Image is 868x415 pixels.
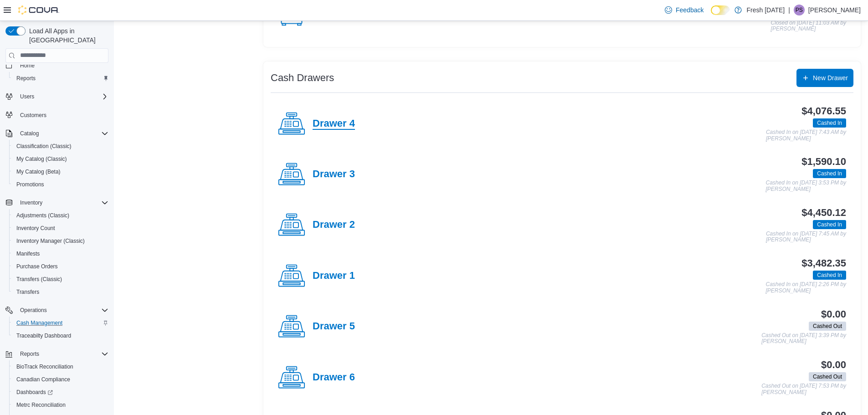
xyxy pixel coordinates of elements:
span: Inventory Manager (Classic) [13,236,108,246]
p: Cashed Out on [DATE] 3:39 PM by [PERSON_NAME] [761,333,846,345]
h3: $1,590.10 [801,156,846,167]
h4: Drawer 2 [313,219,355,231]
span: Manifests [13,248,108,259]
span: Users [16,91,108,102]
button: BioTrack Reconciliation [9,360,112,373]
span: Cashed In [817,271,842,279]
button: Inventory [16,197,46,208]
span: Adjustments (Classic) [16,212,69,219]
span: Purchase Orders [13,261,108,272]
a: Manifests [13,248,43,259]
p: Cashed In on [DATE] 2:26 PM by [PERSON_NAME] [765,282,846,294]
span: Catalog [20,130,39,137]
a: Metrc Reconciliation [13,400,69,410]
span: Canadian Compliance [13,374,108,385]
button: Reports [2,348,112,360]
span: Promotions [16,181,44,188]
span: PS [796,5,803,15]
span: Reports [20,350,39,358]
span: Catalog [16,128,108,139]
span: Cashed In [813,271,846,280]
span: Transfers (Classic) [13,274,108,285]
span: Load All Apps in [GEOGRAPHIC_DATA] [26,26,108,45]
span: Cashed Out [809,372,846,381]
button: Promotions [9,178,112,191]
span: Dark Mode [711,15,711,15]
button: Canadian Compliance [9,373,112,386]
span: Cashed Out [813,322,842,330]
button: Cash Management [9,317,112,329]
a: Transfers (Classic) [13,274,66,285]
span: Dashboards [16,389,53,396]
button: Operations [2,304,112,317]
button: My Catalog (Beta) [9,165,112,178]
button: Metrc Reconciliation [9,399,112,411]
button: Operations [16,305,51,316]
button: Catalog [2,127,112,140]
button: Inventory Count [9,222,112,235]
button: Manifests [9,247,112,260]
span: Cashed In [813,220,846,229]
span: Purchase Orders [16,263,58,270]
span: My Catalog (Classic) [16,155,67,163]
span: Cashed In [817,220,842,229]
a: Dashboards [9,386,112,399]
button: My Catalog (Classic) [9,153,112,165]
button: Adjustments (Classic) [9,209,112,222]
span: Inventory Count [16,225,55,232]
h4: Drawer 4 [313,118,355,130]
button: Customers [2,108,112,122]
span: Operations [20,307,47,314]
h4: Drawer 6 [313,372,355,384]
button: Reports [9,72,112,85]
a: Customers [16,110,50,121]
span: Classification (Classic) [16,143,72,150]
button: Users [16,91,38,102]
img: Cova [18,5,59,15]
span: Customers [16,109,108,121]
button: Purchase Orders [9,260,112,273]
button: Transfers (Classic) [9,273,112,286]
span: Traceabilty Dashboard [16,332,71,339]
p: | [788,5,790,15]
span: Metrc Reconciliation [16,401,66,409]
span: Operations [16,305,108,316]
button: New Drawer [796,69,853,87]
span: Reports [13,73,108,84]
button: Transfers [9,286,112,298]
span: BioTrack Reconciliation [13,361,108,372]
span: My Catalog (Beta) [16,168,61,175]
span: Transfers [13,287,108,297]
a: Classification (Classic) [13,141,75,152]
span: Cash Management [16,319,62,327]
span: Feedback [676,5,704,15]
span: Adjustments (Classic) [13,210,108,221]
h3: $0.00 [821,309,846,320]
span: Cashed In [817,169,842,178]
p: Cashed In on [DATE] 7:43 AM by [PERSON_NAME] [766,129,846,142]
button: Inventory Manager (Classic) [9,235,112,247]
span: New Drawer [813,73,848,82]
p: Cashed In on [DATE] 7:45 AM by [PERSON_NAME] [766,231,846,243]
span: Metrc Reconciliation [13,400,108,410]
a: Cash Management [13,318,66,328]
span: Customers [20,112,46,119]
a: Traceabilty Dashboard [13,330,75,341]
span: Classification (Classic) [13,141,108,152]
a: My Catalog (Classic) [13,154,71,164]
span: Inventory [20,199,42,206]
span: Cashed In [817,119,842,127]
p: Cashed Out on [DATE] 7:53 PM by [PERSON_NAME] [761,383,846,395]
a: Promotions [13,179,48,190]
h3: Cash Drawers [271,72,334,83]
span: Inventory [16,197,108,208]
p: Closed on [DATE] 11:03 AM by [PERSON_NAME] [771,20,846,32]
span: Cash Management [13,318,108,328]
span: Canadian Compliance [16,376,70,383]
span: Cashed Out [809,322,846,331]
h4: Drawer 3 [313,169,355,180]
a: Feedback [661,1,707,19]
span: BioTrack Reconciliation [16,363,73,370]
h3: $4,450.12 [801,207,846,218]
h3: $4,076.55 [801,106,846,117]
